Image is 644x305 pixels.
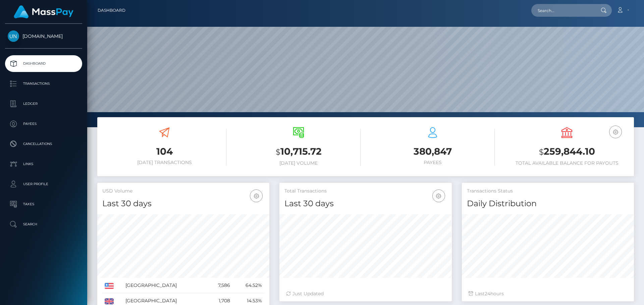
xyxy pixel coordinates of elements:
h5: Transactions Status [467,188,629,195]
div: Last hours [469,290,627,297]
h3: 380,847 [371,145,495,158]
a: Taxes [5,196,82,213]
h4: Last 30 days [102,198,264,210]
h3: 10,715.72 [236,145,361,159]
img: US.png [105,283,114,289]
span: 24 [485,291,490,297]
p: Payees [8,119,79,129]
p: User Profile [8,179,79,189]
td: [GEOGRAPHIC_DATA] [123,278,207,293]
td: 7,586 [207,278,232,293]
h3: 104 [102,145,226,158]
p: Transactions [8,79,79,89]
p: Taxes [8,199,79,209]
h6: [DATE] Volume [236,160,361,166]
img: GB.png [105,298,114,304]
h4: Daily Distribution [467,198,629,210]
a: Payees [5,116,82,132]
h6: [DATE] Transactions [102,160,226,165]
span: [DOMAIN_NAME] [5,33,82,39]
p: Dashboard [8,59,79,69]
h6: Total Available Balance for Payouts [505,160,629,166]
h5: USD Volume [102,188,264,195]
a: Transactions [5,75,82,92]
a: User Profile [5,176,82,193]
input: Search... [531,4,594,17]
a: Cancellations [5,136,82,152]
a: Dashboard [5,55,82,72]
h4: Last 30 days [284,198,446,210]
small: $ [276,147,280,157]
small: $ [539,147,544,157]
p: Cancellations [8,139,79,149]
img: Unlockt.me [8,30,19,42]
a: Ledger [5,95,82,112]
p: Ledger [8,99,79,109]
h5: Total Transactions [284,188,446,195]
img: MassPay Logo [14,5,73,18]
a: Links [5,156,82,172]
p: Search [8,219,79,229]
div: Just Updated [286,290,445,297]
a: Dashboard [98,3,125,17]
h3: 259,844.10 [505,145,629,159]
p: Links [8,159,79,169]
td: 64.52% [232,278,264,293]
h6: Payees [371,160,495,165]
a: Search [5,216,82,233]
